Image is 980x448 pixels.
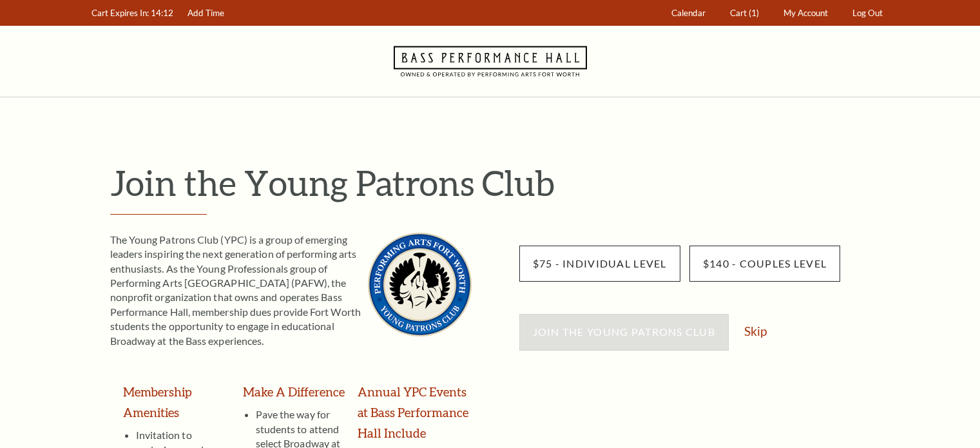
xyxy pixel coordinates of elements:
[783,8,828,18] span: My Account
[689,246,841,282] input: $140 - Couples Level
[730,8,747,18] span: Cart
[181,1,230,26] a: Add Time
[665,1,711,26] a: Calendar
[243,382,345,402] h3: Make A Difference
[358,382,471,443] h3: Annual YPC Events at Bass Performance Hall Include
[123,382,230,423] h3: Membership Amenities
[533,326,716,338] span: Join the Young Patrons Club
[110,233,472,348] p: The Young Patrons Club (YPC) is a group of emerging leaders inspiring the next generation of perf...
[671,8,706,18] span: Calendar
[744,325,767,337] a: Skip
[519,314,729,350] button: Join the Young Patrons Club
[151,8,173,18] span: 14:12
[777,1,834,26] a: My Account
[846,1,889,26] a: Log Out
[724,1,765,26] a: Cart (1)
[110,162,890,204] h1: Join the Young Patrons Club
[91,8,149,18] span: Cart Expires In:
[749,8,759,18] span: (1)
[519,246,680,282] input: $75 - Individual Level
